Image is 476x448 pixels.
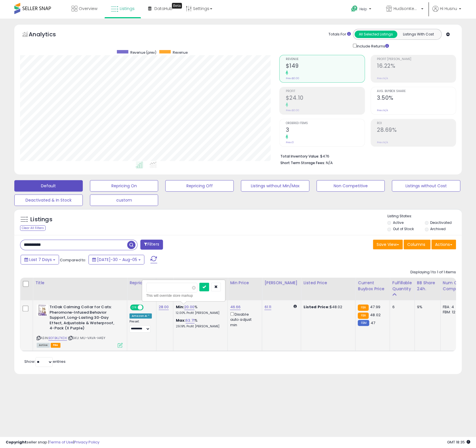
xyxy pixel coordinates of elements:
[377,95,456,102] h2: 3.50%
[303,280,353,286] div: Listed Price
[326,160,333,166] span: N/A
[173,50,188,55] span: Revenue
[37,304,48,316] img: 51JNOq2zHyL._SL40_.jpg
[371,320,375,326] span: 47
[286,90,364,93] span: Profit
[280,154,319,159] b: Total Inventory Value:
[387,214,461,219] p: Listing States:
[370,304,380,310] span: 47.99
[176,280,225,286] div: Markup on Cost
[37,343,50,348] span: All listings currently available for purchase on Amazon
[130,50,156,55] span: Revenue (prev)
[165,180,234,192] button: Repricing Off
[173,278,228,300] th: The percentage added to the cost of goods (COGS) that forms the calculator for Min & Max prices.
[50,304,119,332] b: TriOak Calming Collar for Cats: Pheromone-Infused Behavior Support, Long-Lasting 30-Day Effect, A...
[430,226,446,231] label: Archived
[349,43,396,49] div: Include Returns
[35,280,125,286] div: Title
[286,58,364,61] span: Revenue
[393,220,404,225] label: Active
[176,304,223,315] div: %
[186,318,194,323] a: 63.71
[358,280,387,292] div: Current Buybox Price
[68,336,105,340] span: | SKU: MU-VAVA-H4SY
[377,127,456,134] h2: 28.69%
[159,304,169,310] a: 28.00
[60,257,86,263] span: Compared to:
[129,280,154,286] div: Repricing
[373,240,403,249] button: Save View
[286,63,364,70] h2: $149
[230,280,259,286] div: Min Price
[329,32,351,37] div: Totals For
[176,311,223,315] p: 12.00% Profit [PERSON_NAME]
[392,304,410,310] div: 6
[351,5,358,12] i: Get Help
[443,280,464,292] div: Num of Comp.
[377,58,456,61] span: Profit [PERSON_NAME]
[303,304,351,310] div: $48.02
[24,359,66,364] span: Show: entries
[230,311,257,328] div: Disable auto adjust min
[129,313,152,318] div: Amazon AI *
[172,3,182,9] div: Tooltip anchor
[316,180,385,192] button: Non Competitive
[51,343,60,348] span: FBA
[30,216,52,224] h5: Listings
[176,318,223,328] div: %
[286,141,294,144] small: Prev: 0
[377,122,456,125] span: ROI
[404,240,430,249] button: Columns
[280,152,452,159] li: $476
[29,257,52,262] span: Last 7 Days
[154,6,172,11] span: DataHub
[407,242,425,247] span: Columns
[131,305,138,310] span: ON
[286,127,364,134] h2: 3
[14,180,83,192] button: Default
[358,304,368,311] small: FBA
[440,6,457,11] span: Hi Husnu
[393,226,414,231] label: Out of Stock
[140,240,163,250] button: Filters
[264,304,271,310] a: 61.11
[21,255,59,264] button: Last 7 Days
[443,304,462,310] div: FBA: 4
[286,77,299,80] small: Prev: $0.00
[176,304,184,310] b: Min:
[417,280,438,292] div: BB Share 24h.
[29,30,67,40] h5: Analytics
[129,320,152,332] div: Preset:
[377,141,388,144] small: Prev: N/A
[143,305,152,310] span: OFF
[410,270,456,275] div: Displaying 1 to 1 of 1 items
[176,318,186,323] b: Max:
[431,240,456,249] button: Actions
[358,320,369,326] small: FBM
[120,6,135,11] span: Listings
[347,1,377,19] a: Help
[432,6,461,19] a: Hi Husnu
[14,194,83,206] button: Deactivated & In Stock
[97,257,137,262] span: [DATE]-30 - Aug-05
[358,312,368,319] small: FBA
[430,220,452,225] label: Deactivated
[377,109,388,112] small: Prev: N/A
[370,312,381,318] span: 48.02
[286,109,299,112] small: Prev: $0.00
[264,280,298,286] div: [PERSON_NAME]
[417,304,436,310] div: 9%
[176,324,223,328] p: 29.19% Profit [PERSON_NAME]
[392,180,460,192] button: Listings without Cost
[377,77,388,80] small: Prev: N/A
[79,6,97,11] span: Overview
[230,304,241,310] a: 46.66
[90,180,158,192] button: Repricing On
[48,336,67,341] a: B0FBKJ7KDK
[377,90,456,93] span: Avg. Buybox Share
[355,31,397,38] button: All Selected Listings
[146,293,221,298] div: This will override store markup
[37,304,123,347] div: ASIN:
[286,95,364,102] h2: $24.10
[394,6,419,11] span: HudsonKean Trading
